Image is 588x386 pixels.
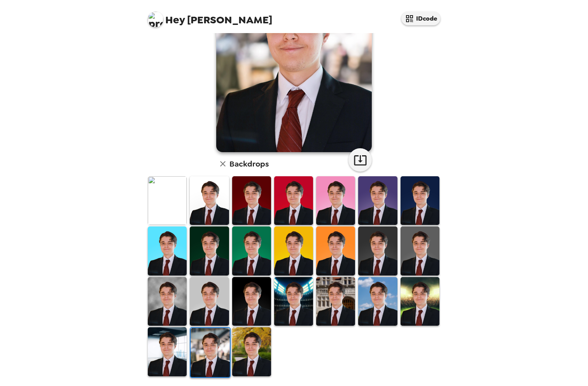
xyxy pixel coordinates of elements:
h6: Backdrops [229,158,269,170]
span: Hey [165,13,185,27]
span: [PERSON_NAME] [148,8,272,25]
button: IDcode [401,12,440,25]
img: Original [148,176,187,225]
img: profile pic [148,12,163,27]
